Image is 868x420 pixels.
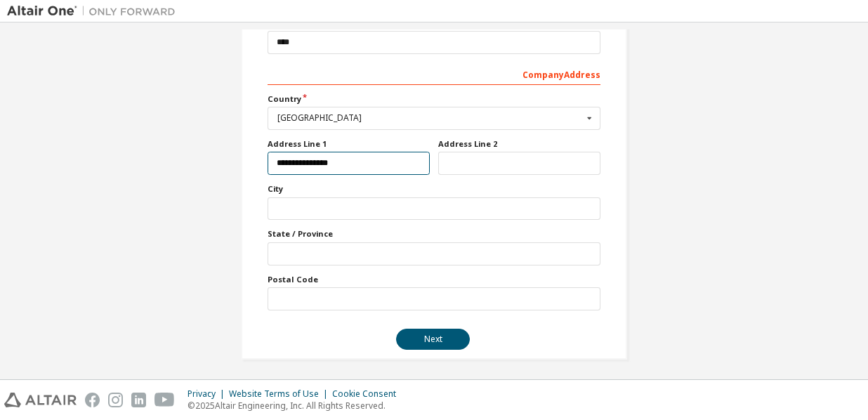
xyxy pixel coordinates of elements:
div: Company Address [268,63,600,85]
label: State / Province [268,228,600,239]
label: Country [268,93,600,105]
img: facebook.svg [85,393,100,407]
div: Cookie Consent [332,388,405,400]
img: instagram.svg [108,393,123,407]
p: © 2025 Altair Engineering, Inc. All Rights Reserved. [188,400,405,412]
label: Postal Code [268,274,600,285]
label: Address Line 2 [438,138,600,150]
img: altair_logo.svg [4,393,77,407]
img: Altair One [7,4,183,18]
label: City [268,183,600,195]
div: Privacy [188,388,229,400]
label: Address Line 1 [268,138,430,150]
img: youtube.svg [154,393,175,407]
div: [GEOGRAPHIC_DATA] [277,114,583,122]
button: Next [396,329,470,350]
div: Website Terms of Use [229,388,332,400]
img: linkedin.svg [131,393,146,407]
